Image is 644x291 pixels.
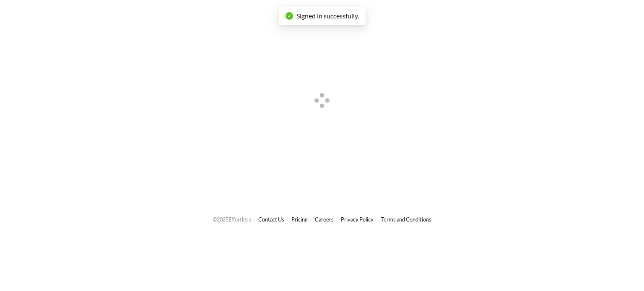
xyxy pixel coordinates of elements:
span: Signed in successfully. [296,12,359,20]
a: Contact Us [258,216,284,223]
a: Careers [315,216,334,223]
span: © 2025 Effortless [213,216,251,223]
a: Terms and Conditions [381,216,431,223]
a: Privacy Policy [341,216,374,223]
span: check-circle [286,12,293,20]
a: Pricing [291,216,308,223]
